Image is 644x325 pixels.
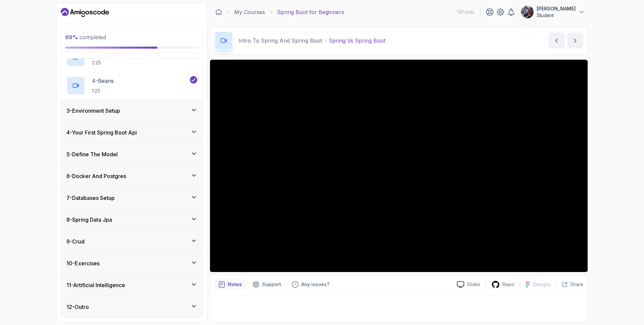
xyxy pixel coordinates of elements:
[61,165,203,187] button: 6-Docker And Postgres
[92,77,114,85] p: 4 - Beans
[66,150,118,158] h3: 5 - Define The Model
[66,216,112,224] h3: 8 - Spring Data Jpa
[234,8,265,16] a: My Courses
[537,12,576,19] p: Student
[66,128,137,137] h3: 4 - Your First Spring Boot Api
[66,281,125,289] h3: 11 - Artificial Intelligence
[467,281,480,288] p: Slides
[61,296,203,318] button: 12-Outro
[61,187,203,209] button: 7-Databases Setup
[214,279,246,290] button: notes button
[210,60,588,272] iframe: 1 - Spring vs Spring Boot
[486,280,520,289] a: Repo
[61,231,203,252] button: 9-Crud
[66,76,197,95] button: 4-Beans1:20
[61,100,203,121] button: 3-Environment Setup
[92,59,175,66] p: 2:25
[66,237,85,246] h3: 9 - Crud
[66,259,100,267] h3: 10 - Exercises
[66,107,120,115] h3: 3 - Environment Setup
[61,253,203,274] button: 10-Exercises
[238,37,322,45] p: Intro To Spring And Spring Boot
[65,34,78,41] span: 69 %
[533,281,551,288] p: Designs
[537,5,576,12] p: [PERSON_NAME]
[66,194,115,202] h3: 7 - Databases Setup
[61,7,109,18] a: Dashboard
[215,9,222,15] a: Dashboard
[521,6,534,18] img: user profile image
[61,209,203,230] button: 8-Spring Data Jpa
[61,274,203,296] button: 11-Artificial Intelligence
[61,122,203,143] button: 4-Your First Spring Boot Api
[262,281,281,288] p: Support
[570,281,583,288] p: Share
[61,144,203,165] button: 5-Define The Model
[228,281,242,288] p: Notes
[288,279,333,290] button: Feedback button
[277,8,344,16] p: Spring Boot for Beginners
[457,9,475,15] p: 13 Points
[556,281,583,288] button: Share
[502,281,515,288] p: Repo
[329,37,385,45] p: Spring Vs Spring Boot
[66,172,126,180] h3: 6 - Docker And Postgres
[451,281,486,288] a: Slides
[548,33,565,49] button: previous content
[92,88,114,94] p: 1:20
[301,281,329,288] p: Any issues?
[66,303,89,311] h3: 12 - Outro
[65,34,106,41] span: completed
[249,279,285,290] button: Support button
[521,5,585,19] button: user profile image[PERSON_NAME]Student
[567,33,583,49] button: next content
